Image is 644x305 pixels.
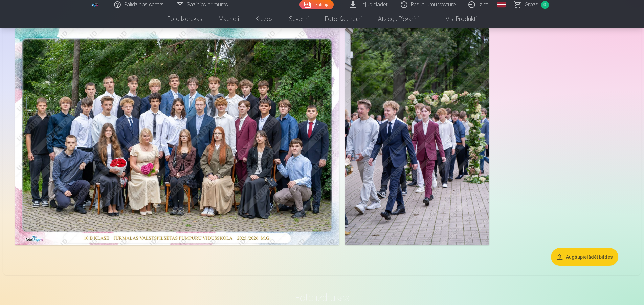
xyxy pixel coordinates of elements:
[247,9,281,28] a: Krūzes
[125,291,520,304] h3: Foto izdrukas
[525,1,538,9] span: Grozs
[159,9,210,28] a: Foto izdrukas
[551,248,618,266] button: Augšupielādēt bildes
[91,3,99,7] img: /fa3
[370,9,427,28] a: Atslēgu piekariņi
[281,9,317,28] a: Suvenīri
[210,9,247,28] a: Magnēti
[317,9,370,28] a: Foto kalendāri
[427,9,485,28] a: Visi produkti
[541,1,549,9] span: 0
